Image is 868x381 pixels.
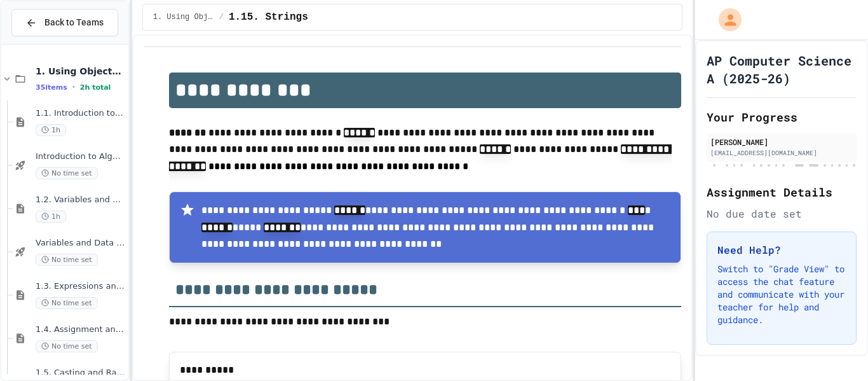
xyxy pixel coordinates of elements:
[44,16,104,29] span: Back to Teams
[153,12,214,22] span: 1. Using Objects and Methods
[36,83,67,92] span: 35 items
[707,52,857,87] h1: AP Computer Science A (2025-26)
[36,108,126,119] span: 1.1. Introduction to Algorithms, Programming, and Compilers
[11,9,118,36] button: Back to Teams
[36,124,66,136] span: 1h
[36,151,126,162] span: Introduction to Algorithms, Programming, and Compilers
[36,340,98,352] span: No time set
[36,238,126,249] span: Variables and Data Types - Quiz
[710,148,853,158] div: [EMAIL_ADDRESS][DOMAIN_NAME]
[763,275,855,329] iframe: chat widget
[815,330,855,368] iframe: chat widget
[72,82,75,92] span: •
[36,368,126,378] span: 1.5. Casting and Ranges of Values
[36,281,126,292] span: 1.3. Expressions and Output [New]
[36,254,98,266] span: No time set
[36,211,66,223] span: 1h
[717,242,846,258] h3: Need Help?
[36,324,126,335] span: 1.4. Assignment and Input
[717,263,846,326] p: Switch to "Grade View" to access the chat feature and communicate with your teacher for help and ...
[80,83,111,92] span: 2h total
[707,206,857,221] div: No due date set
[36,66,126,77] span: 1. Using Objects and Methods
[219,12,224,22] span: /
[36,167,98,179] span: No time set
[710,136,853,148] div: [PERSON_NAME]
[229,10,308,25] span: 1.15. Strings
[705,5,745,34] div: My Account
[707,108,857,126] h2: Your Progress
[707,183,857,201] h2: Assignment Details
[36,297,98,309] span: No time set
[36,195,126,205] span: 1.2. Variables and Data Types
